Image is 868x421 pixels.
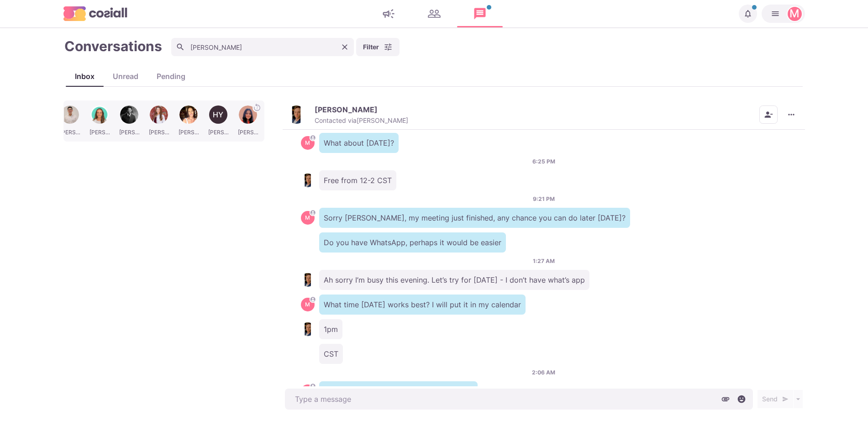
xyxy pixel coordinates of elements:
svg: avatar [310,210,315,215]
div: Pending [147,71,195,82]
p: CST [319,344,343,364]
img: Tyler Schrader [301,273,315,287]
div: Martin [305,302,310,307]
svg: avatar [310,297,315,302]
img: Tyler Schrader [287,105,305,124]
svg: avatar [310,135,315,140]
button: Attach files [719,392,732,406]
p: Do you have WhatsApp, perhaps it would be easier [319,232,506,253]
button: Send [758,390,793,408]
div: Inbox [66,71,104,82]
img: logo [63,6,127,21]
p: 2:06 AM [532,368,555,377]
div: Martin [305,140,310,146]
button: Filter [356,38,400,56]
p: Ah sorry I’m busy this evening. Let’s try for [DATE] - I don’t have what’s app [319,270,589,290]
p: Free from 12-2 CST [319,170,396,190]
button: Clear [338,40,352,54]
p: 1pm [319,319,342,339]
p: Confirmed! Thanks a lot for your flexability [319,381,478,401]
svg: avatar [310,384,315,389]
button: Remove from contacts [759,105,778,124]
button: Select emoji [735,392,748,406]
p: 9:21 PM [533,195,555,203]
button: More menu [782,105,800,124]
p: What about [DATE]? [319,133,399,153]
input: Search conversations [171,38,354,56]
p: Contacted via [PERSON_NAME] [315,116,408,125]
img: Tyler Schrader [301,174,315,187]
div: Martin [789,8,800,19]
button: Martin [762,5,805,23]
button: Notifications [739,5,757,23]
div: Martin [305,215,310,221]
div: Unread [104,71,147,82]
button: Tyler Schrader[PERSON_NAME]Contacted via[PERSON_NAME] [287,105,408,125]
p: 1:27 AM [533,257,555,265]
p: 6:25 PM [532,158,555,166]
img: Tyler Schrader [301,322,315,336]
p: [PERSON_NAME] [315,105,378,114]
h1: Conversations [64,38,162,54]
p: Sorry [PERSON_NAME], my meeting just finished, any chance you can do later [DATE]? [319,208,630,228]
p: What time [DATE] works best? I will put it in my calendar [319,295,526,315]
